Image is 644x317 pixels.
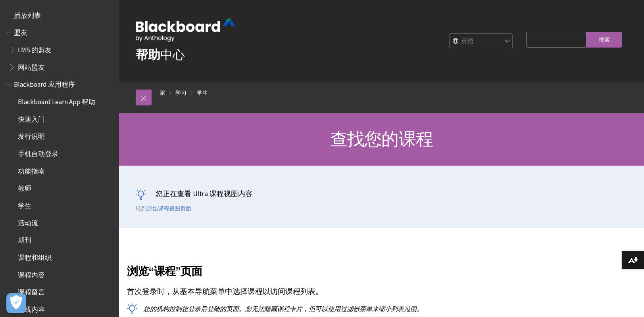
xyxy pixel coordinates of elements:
[14,78,75,89] span: Blackboard 应用程序
[6,293,26,313] button: 打开首选项
[586,32,622,47] input: 搜索
[175,88,186,98] a: 学习
[18,303,45,313] span: 离线内容
[18,199,31,210] span: 学生
[18,61,45,71] span: 网站盟友
[127,304,519,313] p: 您的机构控制您登录后登陆的页面。您无法隐藏课程卡片，但可以使用过滤器菜单来缩小列表范围。
[136,47,185,63] a: 帮助中心
[18,130,45,141] span: 发行说明
[18,147,58,158] span: 手机自动登录
[160,88,165,98] a: 家
[450,34,513,50] select: 站点语言选择器
[18,216,38,227] span: 活动流
[5,26,114,74] nav: Anthology Ally Help 的书籍大纲
[136,19,235,42] img: Blackboard by Anthology
[197,88,208,98] a: 学生
[18,113,45,123] span: 快速入门
[18,251,52,262] span: 课程和组织
[18,268,45,279] span: 课程内容
[14,9,41,19] span: 播放列表
[18,43,52,54] span: LMS 的盟友
[18,95,95,106] span: Blackboard Learn App 帮助
[18,182,31,193] span: 教师
[136,47,160,63] strong: 帮助
[18,234,31,244] span: 期刊
[5,9,114,22] nav: 播放列表的书籍大纲
[136,205,197,212] a: 转到原始课程视图页面。
[14,26,27,37] span: 盟友
[18,164,45,175] span: 功能指南
[136,189,628,199] p: 您正在查看 Ultra 课程视图内容
[330,128,433,150] span: 查找您的课程
[127,263,519,279] span: 浏览“课程”页面
[127,286,519,297] p: 首次登录时，从基本导航菜单中选择课程以访问课程 列表。
[18,286,45,296] span: 课程留言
